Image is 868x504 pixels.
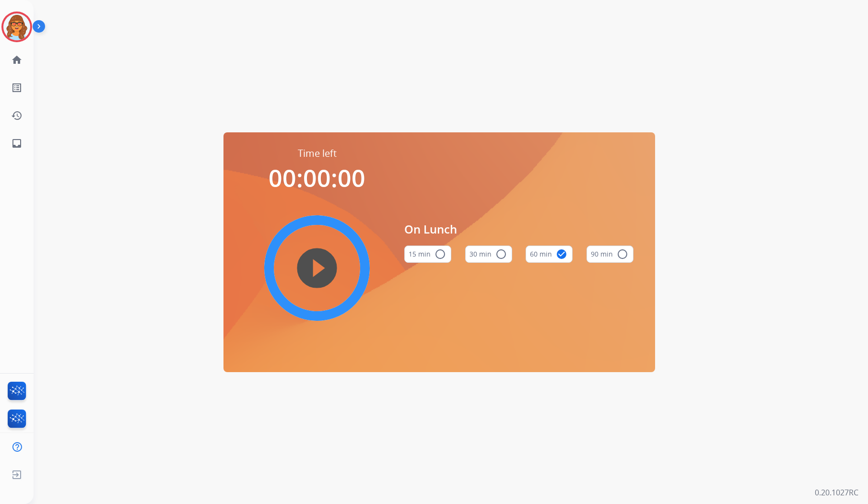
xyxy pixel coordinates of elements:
mat-icon: home [11,54,23,66]
button: 30 min [465,246,512,263]
mat-icon: list_alt [11,82,23,94]
mat-icon: radio_button_unchecked [434,248,446,260]
button: 15 min [404,246,451,263]
mat-icon: radio_button_unchecked [495,248,507,260]
mat-icon: inbox [11,138,23,149]
button: 90 min [586,246,633,263]
mat-icon: history [11,110,23,121]
span: On Lunch [404,221,633,238]
span: Time left [298,147,337,160]
img: avatar [3,13,30,40]
button: 60 min [526,246,573,263]
mat-icon: radio_button_unchecked [617,248,628,260]
span: 00:00:00 [269,162,365,194]
mat-icon: play_circle_filled [311,262,323,274]
mat-icon: check_circle [556,248,567,260]
p: 0.20.1027RC [815,487,858,498]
